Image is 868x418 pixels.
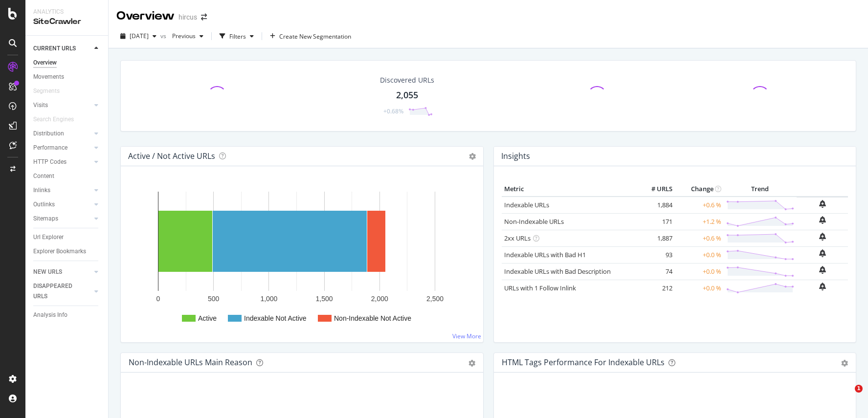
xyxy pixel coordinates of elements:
a: Analysis Info [33,310,101,320]
td: +1.2 % [675,213,724,230]
th: Trend [724,182,797,197]
text: 2,000 [371,295,388,303]
a: Movements [33,72,101,82]
a: CURRENT URLS [33,44,91,54]
a: Indexable URLs [504,200,549,209]
text: Non-Indexable Not Active [334,314,411,322]
button: Previous [168,28,207,44]
div: NEW URLS [33,267,62,277]
div: 2,055 [396,89,418,102]
iframe: Intercom live chat [835,385,858,408]
div: hircus [178,12,197,22]
span: Create New Segmentation [279,32,351,41]
div: bell-plus [819,249,826,257]
a: Performance [33,143,91,153]
div: gear [468,360,475,367]
a: HTTP Codes [33,157,91,167]
div: Analysis Info [33,310,67,320]
button: [DATE] [116,28,160,44]
a: Outlinks [33,199,91,210]
a: Overview [33,58,101,68]
a: Sitemaps [33,214,91,224]
button: Filters [216,28,258,44]
div: Outlinks [33,199,55,210]
span: 2025 Aug. 28th [130,32,149,40]
a: Content [33,171,101,181]
a: Non-Indexable URLs [504,217,564,226]
td: +0.6 % [675,197,724,214]
div: bell-plus [819,233,826,241]
div: bell-plus [819,266,826,274]
text: Active [198,314,217,322]
div: bell-plus [819,216,826,224]
svg: A chart. [129,182,475,334]
td: 74 [636,263,675,280]
div: Overview [33,58,57,68]
td: +0.0 % [675,263,724,280]
td: +0.6 % [675,230,724,246]
div: Non-Indexable URLs Main Reason [129,357,252,367]
a: Inlinks [33,185,91,196]
div: +0.68% [383,107,403,115]
a: 2xx URLs [504,234,531,242]
div: HTML Tags Performance for Indexable URLs [502,357,665,367]
div: Analytics [33,8,100,16]
h4: Insights [501,150,530,163]
text: 500 [208,295,220,303]
div: CURRENT URLS [33,44,76,54]
div: Url Explorer [33,232,64,242]
a: Indexable URLs with Bad H1 [504,250,586,259]
div: Search Engines [33,114,74,125]
button: Create New Segmentation [266,28,355,44]
div: Overview [116,8,175,24]
div: DISAPPEARED URLS [33,281,83,302]
text: 0 [156,295,160,303]
div: Discovered URLs [380,75,434,85]
div: Segments [33,86,60,96]
a: Indexable URLs with Bad Description [504,267,611,276]
td: 171 [636,213,675,230]
div: SiteCrawler [33,16,100,27]
td: 93 [636,246,675,263]
div: Sitemaps [33,214,58,224]
a: Distribution [33,129,91,139]
text: 2,500 [426,295,444,303]
div: gear [841,360,848,367]
a: URLs with 1 Follow Inlink [504,284,576,292]
span: Previous [168,32,196,40]
div: Performance [33,143,67,153]
div: Distribution [33,129,64,139]
div: Explorer Bookmarks [33,246,86,257]
a: Segments [33,86,69,96]
a: Search Engines [33,114,84,125]
div: Inlinks [33,185,50,196]
span: vs [160,32,168,40]
div: bell-plus [819,283,826,290]
text: 1,500 [316,295,333,303]
a: DISAPPEARED URLS [33,281,91,302]
a: Explorer Bookmarks [33,246,101,257]
div: HTTP Codes [33,157,67,167]
span: 1 [855,385,863,393]
td: +0.0 % [675,280,724,296]
a: NEW URLS [33,267,91,277]
th: Metric [502,182,636,197]
div: Visits [33,100,48,110]
div: bell-plus [819,200,826,208]
a: Visits [33,100,91,110]
th: # URLS [636,182,675,197]
div: arrow-right-arrow-left [201,14,207,21]
td: 1,884 [636,197,675,214]
text: 1,000 [260,295,277,303]
th: Change [675,182,724,197]
div: Filters [229,32,246,41]
text: Indexable Not Active [244,314,307,322]
div: Movements [33,72,64,82]
h4: Active / Not Active URLs [128,150,215,163]
a: Url Explorer [33,232,101,242]
td: 212 [636,280,675,296]
a: View More [452,332,481,340]
td: +0.0 % [675,246,724,263]
i: Options [469,153,476,160]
